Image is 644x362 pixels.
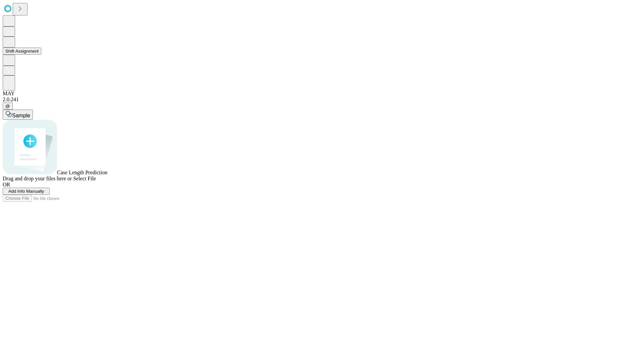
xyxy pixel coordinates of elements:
[3,182,10,187] span: OR
[3,90,641,97] div: MAY
[3,188,50,195] button: Add Info Manually
[5,104,10,109] span: @
[3,97,641,103] div: 2.0.241
[73,176,96,181] span: Select File
[3,48,41,55] button: Shift Assignment
[57,170,107,175] span: Case Length Prediction
[12,113,30,118] span: Sample
[3,110,33,120] button: Sample
[8,189,44,194] span: Add Info Manually
[3,103,13,110] button: @
[3,176,72,181] span: Drag and drop your files here or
